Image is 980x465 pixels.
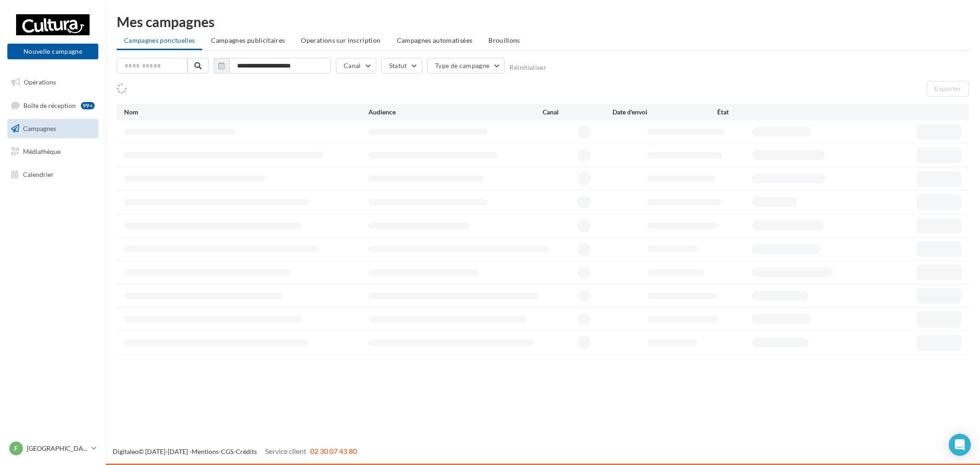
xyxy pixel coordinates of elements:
span: Campagnes automatisées [397,36,473,44]
span: © [DATE]-[DATE] - - - [113,448,357,455]
div: Open Intercom Messenger [949,434,971,456]
span: Calendrier [23,170,54,178]
span: F [14,444,18,453]
a: Digitaleo [113,448,139,455]
p: [GEOGRAPHIC_DATA] [27,444,88,453]
span: Campagnes publicitaires [211,36,285,44]
span: Service client [265,447,306,455]
span: Boîte de réception [23,101,76,109]
div: Audience [368,108,543,117]
div: 99+ [81,102,95,109]
a: Mentions [192,448,219,455]
button: Canal [336,58,376,74]
button: Type de campagne [427,58,505,74]
span: Brouillons [488,36,520,44]
div: Canal [543,108,612,117]
button: Nouvelle campagne [7,44,98,59]
button: Exporter [927,81,969,96]
a: F [GEOGRAPHIC_DATA] [7,440,98,457]
a: Boîte de réception99+ [6,96,100,115]
a: Médiathèque [6,142,100,161]
button: Statut [381,58,422,74]
div: Mes campagnes [117,15,969,28]
a: Campagnes [6,119,100,138]
span: Campagnes [23,125,56,132]
button: Réinitialiser [510,64,546,71]
span: Operations sur inscription [301,36,380,44]
div: État [717,108,822,117]
div: Date d'envoi [612,108,717,117]
a: Opérations [6,73,100,92]
a: Crédits [236,448,257,455]
span: 02 30 07 43 80 [310,447,357,455]
a: CGS [221,448,233,455]
span: Médiathèque [23,147,61,155]
span: Opérations [24,78,56,86]
a: Calendrier [6,165,100,184]
div: Nom [124,108,368,117]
